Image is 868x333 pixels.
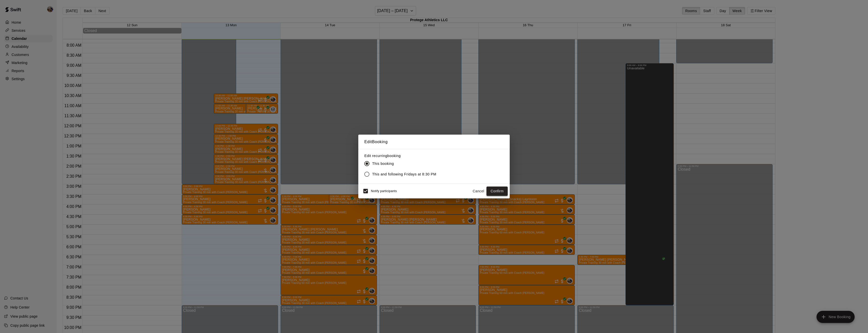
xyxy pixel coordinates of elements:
[364,153,440,158] label: Edit recurring booking
[470,187,486,196] button: Cancel
[358,135,510,149] h2: Edit Booking
[486,187,508,196] button: Confirm
[372,161,394,166] span: This booking
[371,190,397,193] span: Notify participants
[372,172,436,177] span: This and following Fridays at 8:30 PM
